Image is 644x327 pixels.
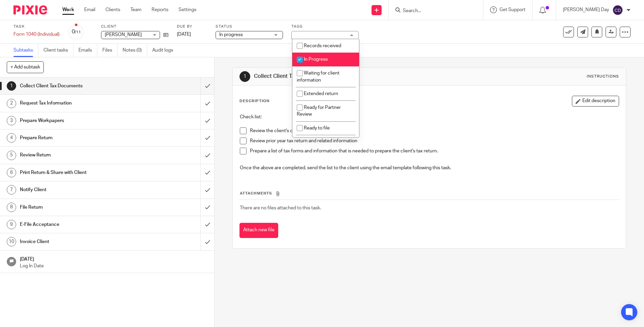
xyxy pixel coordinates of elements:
p: Once the above are completed, send the list to the client using the email template following this... [240,165,618,171]
button: Attach new file [239,223,278,238]
a: Notes (0) [123,44,147,57]
p: Prepare a list of tax forms and information that is needed to prepare the client's tax return. [250,148,618,154]
div: Instructions [587,74,619,79]
div: 5 [7,151,16,160]
span: Ready for Partner Review [297,105,341,117]
a: Team [130,6,141,13]
label: Tags [291,24,359,29]
p: Review prior year tax return and related information [250,138,618,144]
h1: Collect Client Tax Documents [20,81,136,91]
div: 1 [7,81,16,91]
span: Attachments [240,191,272,195]
h1: E-File Acceptance [20,219,136,230]
a: Client tasks [43,44,73,57]
h1: Collect Client Tax Documents [254,73,444,80]
label: Status [216,24,283,29]
div: 6 [7,168,16,177]
h1: [DATE] [20,254,208,263]
label: Task [13,24,60,29]
span: [DATE] [177,32,191,37]
span: There are no files attached to this task. [240,206,321,210]
span: In Progress [304,57,328,62]
small: /11 [75,30,81,34]
h1: Invoice Client [20,237,136,247]
span: Records received [304,43,341,48]
a: Subtasks [13,44,38,57]
button: Edit description [572,96,619,107]
a: Files [102,44,118,57]
div: 10 [7,237,16,246]
span: [PERSON_NAME] [105,32,142,37]
span: Ready to file [304,126,330,130]
h1: File Return [20,202,136,212]
p: Log In Date [20,263,208,269]
h1: Print Return & Share with Client [20,168,136,178]
span: Waiting for client information [297,71,340,83]
span: Get Support [500,7,525,12]
a: Reports [152,6,168,13]
div: 1 [239,71,250,82]
label: Client [101,24,168,29]
a: Emails [78,44,97,57]
label: Due by [177,24,207,29]
p: Check list: [240,114,618,120]
h1: Notify Client [20,185,136,195]
a: Work [62,6,74,13]
h1: Prepare Workpapers [20,116,136,126]
h1: Prepare Return [20,133,136,143]
a: Email [84,6,95,13]
img: Pixie [13,5,47,14]
div: 2 [7,99,16,108]
span: Extended return [304,91,338,96]
div: 9 [7,220,16,229]
a: Audit logs [152,44,178,57]
p: Review the client's completed tax organizer [250,127,618,134]
span: In progress [219,32,243,37]
div: 4 [7,133,16,143]
h1: Request Tax Information [20,98,136,108]
img: svg%3E [612,5,623,16]
div: 3 [7,116,16,125]
p: [PERSON_NAME] Day [563,6,609,13]
h1: Review Return [20,150,136,160]
div: 7 [7,185,16,195]
a: Settings [179,6,196,13]
button: + Add subtask [7,61,44,73]
input: Search [402,8,463,14]
div: 8 [7,203,16,212]
a: Clients [105,6,120,13]
div: Form 1040 (Individual) [13,31,60,38]
div: 0 [72,28,81,36]
p: Description [239,98,269,104]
